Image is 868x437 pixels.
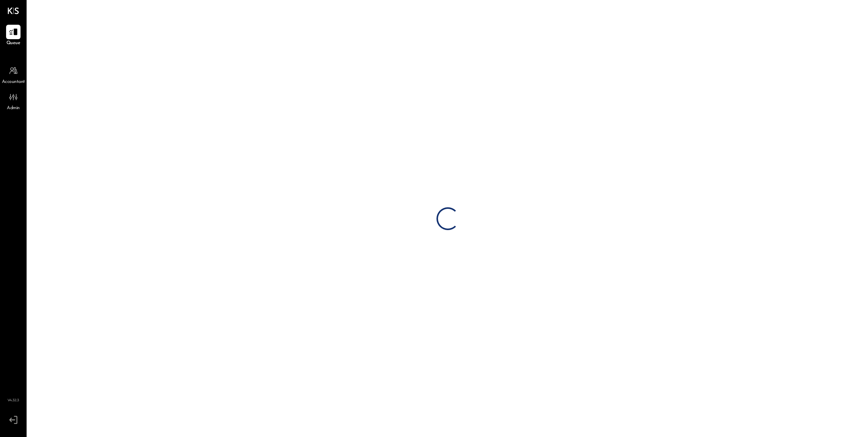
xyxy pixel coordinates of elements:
[2,79,25,86] span: Accountant
[7,105,20,112] span: Admin
[0,90,26,112] a: Admin
[0,25,26,47] a: Queue
[0,64,26,86] a: Accountant
[6,40,21,47] span: Queue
